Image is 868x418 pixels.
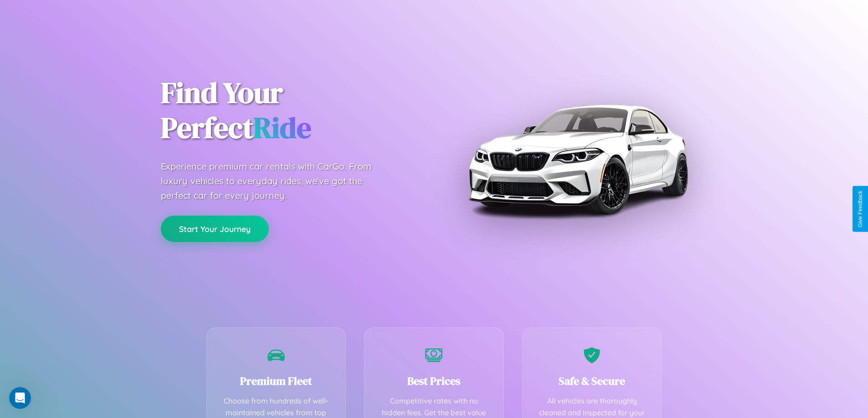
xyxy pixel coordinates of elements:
iframe: Intercom live chat [9,387,31,409]
img: Premium BMW car rental vehicle [464,45,692,273]
span: Ride [253,108,311,147]
p: Experience premium car rentals with CarGo. From luxury vehicles to everyday rides, we've got the ... [161,159,389,203]
div: Give Feedback [857,191,863,227]
h1: Find Your Perfect [161,76,421,146]
h3: Safe & Secure [536,373,648,388]
button: Start Your Journey [161,216,269,242]
h3: Premium Fleet [221,373,332,388]
h3: Best Prices [378,373,490,388]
